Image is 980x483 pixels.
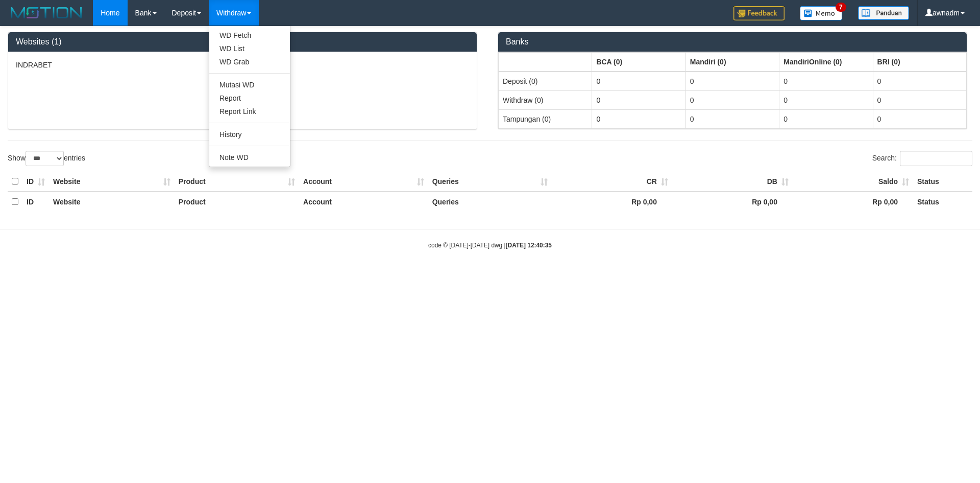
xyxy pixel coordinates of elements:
td: 0 [873,90,966,109]
th: Queries [428,192,552,212]
a: History [209,128,290,141]
td: 0 [685,109,779,128]
th: Rp 0,00 [552,192,672,212]
td: 0 [592,72,685,91]
td: Deposit (0) [499,72,592,91]
th: DB [672,172,793,192]
th: Rp 0,00 [672,192,793,212]
th: CR [552,172,672,192]
th: Group: activate to sort column ascending [685,52,779,72]
td: 0 [685,90,779,109]
h3: Websites (1) [16,37,469,47]
strong: [DATE] 12:40:35 [506,242,552,249]
th: Status [913,192,972,212]
th: Account [299,192,428,212]
select: Showentries [26,151,64,166]
img: panduan.png [858,6,909,20]
a: Note WD [209,151,290,164]
td: 0 [592,109,685,128]
a: WD List [209,42,290,55]
span: 7 [836,3,846,12]
th: Group: activate to sort column ascending [779,52,873,72]
img: Feedback.jpg [733,6,785,20]
p: INDRABET [16,60,469,70]
th: Product [175,172,299,192]
td: Withdraw (0) [499,90,592,109]
a: WD Fetch [209,29,290,42]
input: Search: [900,151,972,166]
th: Rp 0,00 [793,192,913,212]
th: Website [49,172,175,192]
a: Report Link [209,105,290,118]
td: 0 [873,109,966,128]
img: Button%20Memo.svg [800,6,843,20]
a: WD Grab [209,55,290,68]
td: 0 [592,90,685,109]
th: ID [22,172,49,192]
label: Show entries [8,151,85,166]
img: MOTION_logo.png [8,5,85,20]
td: 0 [779,90,873,109]
th: Queries [428,172,552,192]
th: Group: activate to sort column ascending [873,52,966,72]
th: Status [913,172,972,192]
td: 0 [873,72,966,91]
th: Saldo [793,172,913,192]
th: Group: activate to sort column ascending [592,52,685,72]
h3: Banks [506,37,959,47]
small: code © [DATE]-[DATE] dwg | [428,242,552,249]
th: Group: activate to sort column ascending [499,52,592,72]
a: Mutasi WD [209,78,290,91]
th: Product [175,192,299,212]
th: Account [299,172,428,192]
th: ID [22,192,49,212]
a: Report [209,91,290,105]
td: 0 [779,109,873,128]
label: Search: [872,151,972,166]
td: Tampungan (0) [499,109,592,128]
td: 0 [685,72,779,91]
th: Website [49,192,175,212]
td: 0 [779,72,873,91]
